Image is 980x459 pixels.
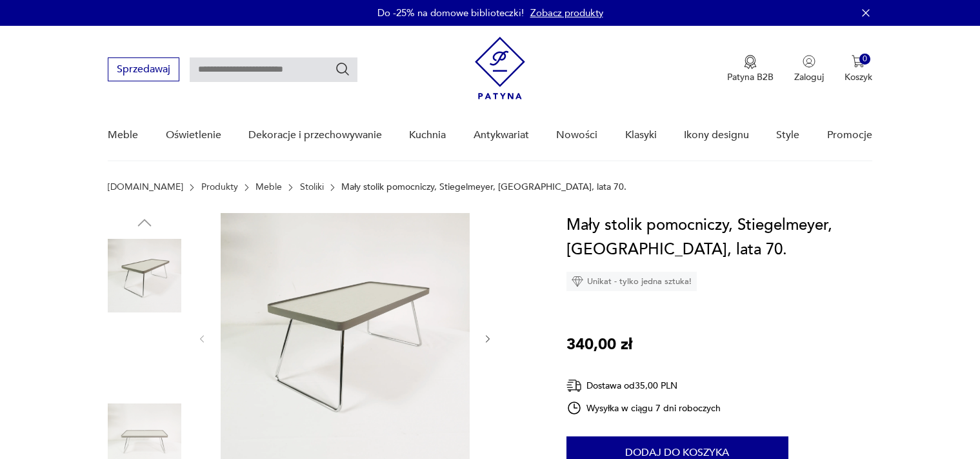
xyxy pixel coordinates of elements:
a: Meble [255,182,282,192]
button: Sprzedawaj [108,57,179,81]
a: Dekoracje i przechowywanie [248,110,382,160]
a: Nowości [556,110,597,160]
img: Ikona dostawy [566,378,582,394]
img: Ikona koszyka [852,55,865,68]
p: 340,00 zł [566,332,632,357]
p: Do -25% na domowe biblioteczki! [377,6,524,19]
a: Antykwariat [474,110,529,160]
a: Style [776,110,799,160]
p: Koszyk [845,71,872,83]
h1: Mały stolik pomocniczy, Stiegelmeyer, [GEOGRAPHIC_DATA], lata 70. [566,213,872,262]
div: Unikat - tylko jedna sztuka! [566,272,697,291]
img: Ikonka użytkownika [803,55,815,68]
a: Klasyki [625,110,657,160]
a: Promocje [827,110,872,160]
img: Ikona diamentu [572,276,583,287]
a: Sprzedawaj [108,66,179,75]
div: 0 [859,54,870,65]
img: Ikona medalu [744,55,757,69]
a: Zobacz produkty [530,6,603,19]
a: Kuchnia [409,110,446,160]
div: Wysyłka w ciągu 7 dni roboczych [566,400,721,416]
img: Patyna - sklep z meblami i dekoracjami vintage [475,37,525,99]
button: Patyna B2B [727,55,774,83]
a: Produkty [201,182,238,192]
button: 0Koszyk [845,55,872,83]
p: Mały stolik pomocniczy, Stiegelmeyer, [GEOGRAPHIC_DATA], lata 70. [341,182,626,192]
a: Ikony designu [684,110,749,160]
a: Oświetlenie [166,110,221,160]
p: Zaloguj [794,71,824,83]
a: [DOMAIN_NAME] [108,182,183,192]
div: Dostawa od 35,00 PLN [566,378,721,394]
a: Stoliki [300,182,324,192]
button: Szukaj [335,61,350,77]
img: Zdjęcie produktu Mały stolik pomocniczy, Stiegelmeyer, Niemcy, lata 70. [108,321,181,395]
button: Zaloguj [794,55,824,83]
p: Patyna B2B [727,71,774,83]
a: Ikona medaluPatyna B2B [727,55,774,83]
a: Meble [108,110,138,160]
img: Zdjęcie produktu Mały stolik pomocniczy, Stiegelmeyer, Niemcy, lata 70. [108,239,181,312]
